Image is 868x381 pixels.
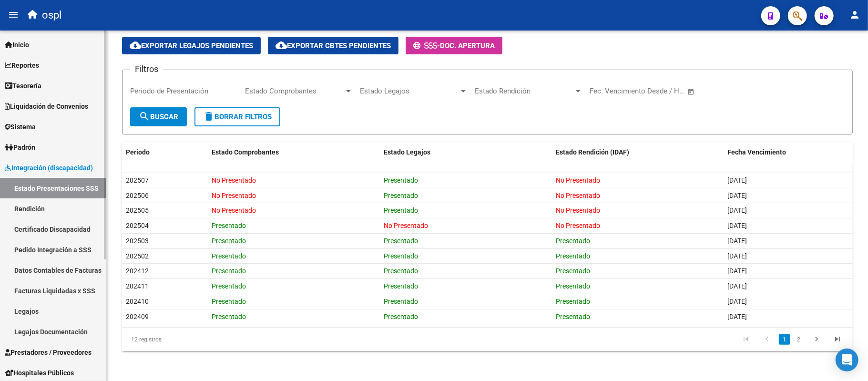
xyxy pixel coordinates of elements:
span: Presentado [212,237,246,245]
span: Presentado [384,192,418,199]
span: Presentado [556,298,590,305]
button: Open calendar [686,86,697,97]
a: go to previous page [758,334,776,345]
mat-icon: cloud_download [276,40,287,51]
span: Sistema [5,122,36,132]
span: Presentado [212,298,246,305]
a: go to next page [807,334,826,345]
datatable-header-cell: Periodo [122,142,208,163]
mat-icon: delete [203,111,214,122]
span: Presentado [556,282,590,290]
span: [DATE] [727,192,747,199]
a: go to first page [737,334,755,345]
span: Estado Comprobantes [212,148,279,156]
span: No Presentado [556,176,600,184]
button: Exportar Cbtes Pendientes [268,37,398,54]
span: Doc. Apertura [440,41,495,50]
span: [DATE] [727,222,747,229]
span: Presentado [384,252,418,260]
span: 202412 [126,267,149,275]
span: Integración (discapacidad) [5,163,93,173]
span: No Presentado [556,192,600,199]
span: Exportar Cbtes Pendientes [276,41,391,50]
span: Presentado [556,252,590,260]
span: 202411 [126,282,149,290]
span: Presentado [384,267,418,275]
datatable-header-cell: Estado Legajos [380,142,552,163]
button: Borrar Filtros [194,107,280,126]
li: page 2 [792,331,806,348]
span: Inicio [5,40,29,50]
span: No Presentado [556,222,600,229]
span: No Presentado [212,176,256,184]
span: No Presentado [212,192,256,199]
span: Estado Rendición [475,87,574,95]
span: Hospitales Públicos [5,368,74,378]
span: Liquidación de Convenios [5,101,88,112]
span: Presentado [212,252,246,260]
span: Presentado [212,222,246,229]
mat-icon: person [849,9,860,21]
span: Presentado [384,237,418,245]
span: No Presentado [556,206,600,214]
span: [DATE] [727,282,747,290]
span: Estado Rendición (IDAF) [556,148,629,156]
input: Fecha inicio [590,87,628,95]
a: 1 [779,334,790,345]
span: Presentado [556,237,590,245]
span: [DATE] [727,237,747,245]
a: 2 [793,334,805,345]
span: ospl [42,5,61,26]
span: Borrar Filtros [203,113,272,121]
button: Exportar Legajos Pendientes [122,37,261,54]
button: Buscar [130,107,187,126]
li: page 1 [777,331,792,348]
span: No Presentado [384,222,428,229]
span: 202503 [126,237,149,245]
span: 202502 [126,252,149,260]
span: [DATE] [727,206,747,214]
span: Presentado [384,313,418,320]
span: Padrón [5,142,35,153]
span: Reportes [5,60,39,71]
input: Fecha fin [637,87,683,95]
span: Periodo [126,148,150,156]
span: Presentado [556,267,590,275]
span: Estado Legajos [384,148,430,156]
span: Presentado [384,206,418,214]
span: Presentado [384,176,418,184]
span: Presentado [212,282,246,290]
datatable-header-cell: Estado Comprobantes [208,142,380,163]
span: 202410 [126,298,149,305]
a: go to last page [828,334,847,345]
mat-icon: search [139,111,150,122]
span: No Presentado [212,206,256,214]
span: 202504 [126,222,149,229]
button: -Doc. Apertura [406,37,502,54]
span: Prestadores / Proveedores [5,347,92,358]
span: 202409 [126,313,149,320]
span: 202506 [126,192,149,199]
span: Buscar [139,113,178,121]
span: Tesorería [5,81,41,91]
datatable-header-cell: Estado Rendición (IDAF) [552,142,724,163]
span: Presentado [212,267,246,275]
span: Presentado [212,313,246,320]
mat-icon: menu [8,9,19,21]
span: [DATE] [727,298,747,305]
span: Presentado [384,298,418,305]
span: Presentado [556,313,590,320]
mat-icon: cloud_download [130,40,141,51]
span: 202505 [126,206,149,214]
span: Presentado [384,282,418,290]
span: [DATE] [727,252,747,260]
span: Fecha Vencimiento [727,148,786,156]
span: [DATE] [727,267,747,275]
div: Open Intercom Messenger [836,349,858,371]
span: [DATE] [727,176,747,184]
span: - [413,41,440,50]
div: 12 registros [122,328,266,351]
h3: Filtros [130,62,163,76]
span: Estado Legajos [360,87,459,95]
span: Estado Comprobantes [245,87,344,95]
